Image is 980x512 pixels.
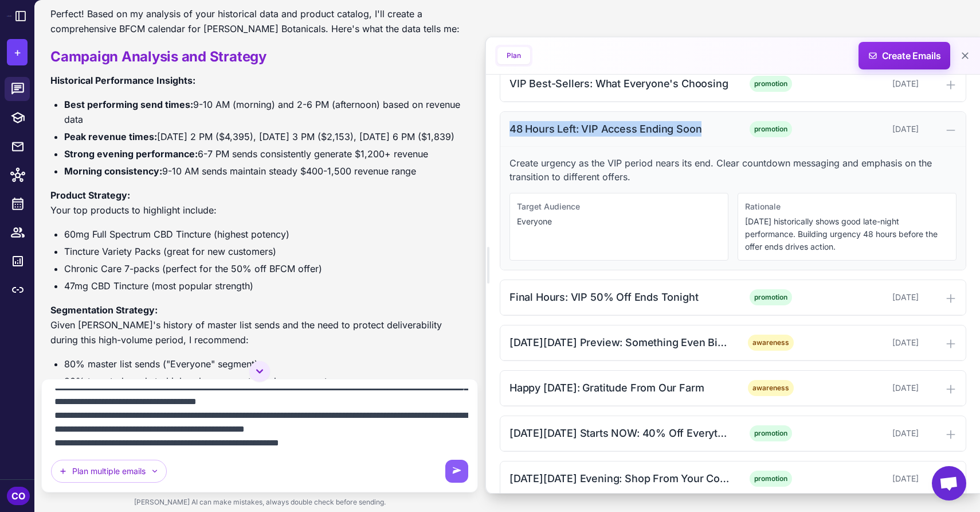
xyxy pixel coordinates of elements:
[64,244,469,259] li: Tincture Variety Packs (great for new customers)
[7,487,30,505] div: CO
[50,6,469,36] p: Perfect! Based on my analysis of your historical data and product catalog, I'll create a comprehe...
[51,460,167,483] button: Plan multiple emails
[750,121,792,137] span: promotion
[64,146,469,161] li: 6-7 PM sends consistently generate $1,200+ revenue
[748,335,794,351] span: awareness
[750,471,792,487] span: promotion
[50,189,130,201] strong: Product Strategy:
[64,99,193,110] strong: Best performing send times:
[517,215,721,228] p: Everyone
[509,156,957,184] p: Create urgency as the VIP period nears its end. Clear countdown messaging and emphasis on the tra...
[64,148,198,160] strong: Strong evening performance:
[50,75,195,86] strong: Historical Performance Insights:
[509,335,731,350] div: [DATE][DATE] Preview: Something Even Bigger Coming
[509,121,731,137] div: 48 Hours Left: VIP Access Ending Soon
[50,304,158,316] strong: Segmentation Strategy:
[64,97,469,127] li: 9-10 AM (morning) and 2-6 PM (afternoon) based on revenue data
[64,131,157,142] strong: Peak revenue times:
[859,42,950,69] button: Create Emails
[932,466,966,501] div: Open chat
[509,76,731,91] div: VIP Best-Sellers: What Everyone's Choosing
[748,380,794,396] span: awareness
[41,492,478,512] div: [PERSON_NAME] AI can make mistakes, always double check before sending.
[509,425,731,441] div: [DATE][DATE] Starts NOW: 40% Off Everything + 50% Off Chronic Care
[14,44,21,61] span: +
[750,425,792,441] span: promotion
[7,39,28,65] button: +
[64,129,469,144] li: [DATE] 2 PM ($4,395), [DATE] 3 PM ($2,153), [DATE] 6 PM ($1,839)
[509,471,731,486] div: [DATE][DATE] Evening: Shop From Your Couch
[64,356,469,371] li: 80% master list sends ("Everyone" segment)
[810,336,919,349] div: [DATE]
[50,188,469,218] p: Your top products to highlight include:
[497,47,530,64] button: Plan
[745,215,949,253] p: [DATE] historically shows good late-night performance. Building urgency 48 hours before the offer...
[810,382,919,394] div: [DATE]
[517,200,721,213] div: Target Audience
[854,42,955,69] span: Create Emails
[64,165,162,177] strong: Morning consistency:
[509,289,731,305] div: Final Hours: VIP 50% Off Ends Tonight
[50,302,469,347] p: Given [PERSON_NAME]'s history of master list sends and the need to protect deliverability during ...
[750,289,792,305] span: promotion
[810,123,919,135] div: [DATE]
[64,261,469,276] li: Chronic Care 7-packs (perfect for the 50% off BFCM offer)
[64,164,469,179] li: 9-10 AM sends maintain steady $400-1,500 revenue range
[810,472,919,485] div: [DATE]
[64,278,469,293] li: 47mg CBD Tincture (most popular strength)
[750,76,792,92] span: promotion
[810,427,919,440] div: [DATE]
[810,77,919,90] div: [DATE]
[509,380,731,395] div: Happy [DATE]: Gratitude From Our Farm
[64,374,469,389] li: 20% targeted sends to high-value segments for key moments
[810,291,919,304] div: [DATE]
[50,48,469,66] h2: Campaign Analysis and Strategy
[64,227,469,242] li: 60mg Full Spectrum CBD Tincture (highest potency)
[745,200,949,213] div: Rationale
